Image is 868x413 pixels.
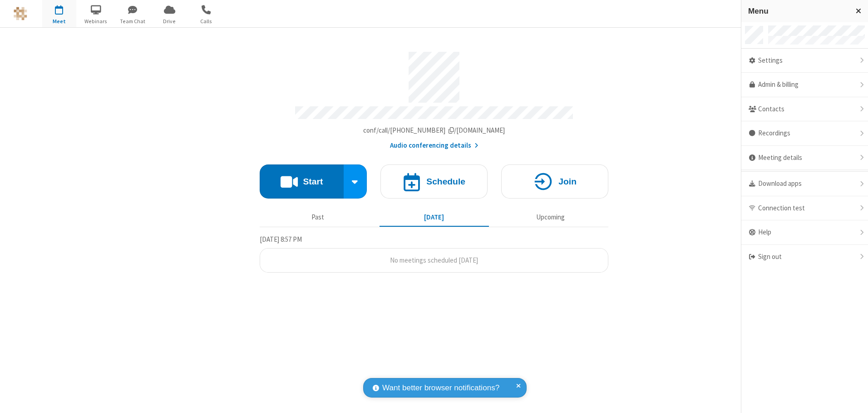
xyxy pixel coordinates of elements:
span: Drive [153,17,187,25]
h4: Join [558,177,577,186]
h4: Start [303,177,323,186]
button: Join [501,164,608,199]
button: Audio conferencing details [390,140,478,151]
a: Admin & billing [741,73,868,97]
div: Help [741,220,868,245]
span: No meetings scheduled [DATE] [390,256,478,264]
button: Start [260,164,344,199]
button: Schedule [380,164,488,199]
div: Recordings [741,121,868,146]
span: Webinars [79,17,113,25]
div: Download apps [741,172,868,196]
h4: Schedule [426,177,465,186]
span: Team Chat [116,17,150,25]
div: Connection test [741,196,868,221]
span: Calls [189,17,223,25]
div: Meeting details [741,146,868,170]
span: Want better browser notifications? [382,382,499,394]
div: Contacts [741,97,868,122]
img: QA Selenium DO NOT DELETE OR CHANGE [14,7,27,20]
div: Settings [741,49,868,73]
div: Sign out [741,245,868,269]
span: Meet [42,17,76,25]
section: Today's Meetings [260,234,608,273]
span: Copy my meeting room link [363,126,505,134]
button: Upcoming [496,209,605,226]
div: Start conference options [344,164,367,199]
button: [DATE] [380,209,489,226]
button: Copy my meeting room linkCopy my meeting room link [363,125,505,136]
section: Account details [260,45,608,151]
span: [DATE] 8:57 PM [260,235,302,244]
button: Past [263,209,373,226]
h3: Menu [748,7,848,15]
